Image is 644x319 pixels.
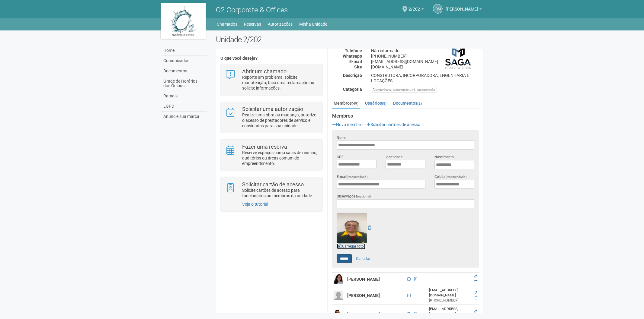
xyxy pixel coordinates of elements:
[382,101,386,106] small: (5)
[334,291,343,300] img: user.png
[161,3,206,39] img: logo.jpg
[162,56,207,66] a: Comunicados
[392,99,423,108] a: Documentos(2)
[347,293,380,298] strong: [PERSON_NAME]
[345,48,362,53] strong: Telefone
[337,135,346,141] label: Nome
[332,99,360,109] a: Membros(49)
[337,174,368,180] label: E-mail
[337,213,367,243] img: GetFile
[300,20,328,28] a: Minha Unidade
[337,154,344,160] label: CPF
[162,112,207,122] a: Anuncie sua marca
[367,122,420,127] a: Solicitar cartões de acesso
[367,53,483,59] div: [PHONE_NUMBER]
[242,150,318,166] p: Reserve espaços como salas de reunião, auditórios ou áreas comum do empreendimento.
[343,54,362,58] strong: Whatsapp
[332,113,479,119] strong: Membros
[347,277,380,282] strong: [PERSON_NAME]
[217,20,238,28] a: Chamados
[357,195,371,198] span: (opcional)
[446,175,467,178] span: (recomendado)
[162,76,207,91] a: Grade de Horários dos Ônibus
[364,99,388,108] a: Usuários(5)
[337,194,371,199] label: Observações
[354,65,362,69] strong: Site
[162,46,207,56] a: Home
[474,280,477,284] a: Excluir membro
[216,6,288,14] span: O2 Corporate & Offices
[242,68,287,74] strong: Abrir um chamado
[242,181,304,188] strong: Solicitar cartão de acesso
[367,48,483,53] div: Não informado
[343,73,362,78] strong: Descrição
[347,175,368,178] span: (recomendado)
[225,144,318,166] a: Fazer uma reserva Reserve espaços como salas de reunião, auditórios ou áreas comum do empreendime...
[446,8,482,12] a: [PERSON_NAME]
[242,106,303,112] strong: Solicitar uma autorização
[368,225,371,230] a: Remover
[242,188,318,198] p: Solicite cartões de acesso para funcionários ou membros da unidade.
[367,64,483,70] div: [DOMAIN_NAME]
[429,306,470,317] div: [EMAIL_ADDRESS][DOMAIN_NAME]
[474,296,477,300] a: Excluir membro
[244,20,261,28] a: Reservas
[417,101,422,106] small: (2)
[409,8,424,12] a: 2/202
[474,309,477,314] a: Editar membro
[242,74,318,91] p: Reporte um problema, solicite manutenção, faça uma reclamação ou solicite informações.
[474,291,477,295] a: Editar membro
[225,106,318,128] a: Solicitar uma autorização Realize uma obra ou mudança, autorize o acesso de prestadores de serviç...
[434,174,467,180] label: Celular
[446,1,478,11] span: DIEGO MEDEIROS
[409,1,420,11] span: 2/202
[352,101,358,106] small: (49)
[162,66,207,76] a: Documentos
[434,154,454,160] label: Nascimento
[334,274,343,284] img: user.png
[353,254,374,263] a: Cancelar
[433,4,443,14] a: DM
[347,312,380,317] strong: [PERSON_NAME]
[371,87,437,93] div: Engenharia / Construção Civil / Incorporação
[343,87,362,92] strong: Categoria
[242,144,287,150] strong: Fazer uma reserva
[220,56,323,61] h4: O que você deseja?
[162,101,207,112] a: LGPD
[216,35,484,44] h2: Unidade 2/202
[334,309,343,319] img: user.png
[225,182,318,198] a: Solicitar cartão de acesso Solicite cartões de acesso para funcionários ou membros da unidade.
[337,243,366,250] a: Carregar foto
[367,73,483,84] div: CONSTRUTORA, INCORPORADORA, ENGENHARIA E LOCAÇÕES
[429,288,470,298] div: [EMAIL_ADDRESS][DOMAIN_NAME]
[225,69,318,91] a: Abrir um chamado Reporte um problema, solicite manutenção, faça uma reclamação ou solicite inform...
[386,154,402,160] label: Identidade
[332,122,363,127] a: Novo membro
[242,112,318,128] p: Realize uma obra ou mudança, autorize o acesso de prestadores de serviço e convidados para sua un...
[429,298,470,303] div: [PHONE_NUMBER]
[349,59,362,64] strong: E-mail
[474,274,477,279] a: Editar membro
[367,59,483,64] div: [EMAIL_ADDRESS][DOMAIN_NAME]
[242,202,268,207] a: Veja o tutorial
[268,20,293,28] a: Autorizações
[162,91,207,101] a: Ramais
